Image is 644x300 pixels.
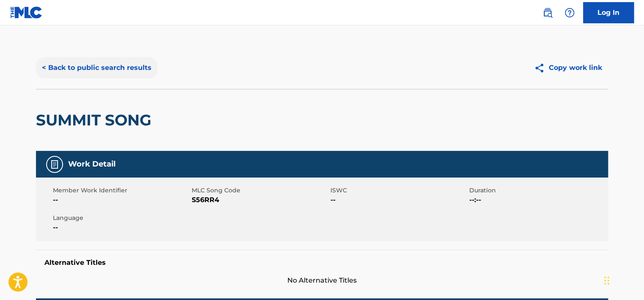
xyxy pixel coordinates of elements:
button: Copy work link [528,57,608,78]
span: -- [53,195,190,205]
a: Public Search [539,4,556,21]
button: < Back to public search results [36,57,157,78]
img: search [542,8,553,18]
div: চ্যাট উইজেট [602,259,644,300]
span: Language [53,214,190,222]
span: MLC Song Code [192,186,328,195]
span: -- [53,222,190,233]
span: Duration [469,186,606,195]
img: Work Detail [50,159,60,169]
img: help [564,8,575,18]
span: -- [330,195,467,205]
div: টেনে আনুন [604,268,609,293]
span: S56RR4 [192,195,328,205]
img: MLC Logo [10,6,43,19]
div: Help [561,4,578,21]
span: No Alternative Titles [36,275,608,286]
h2: SUMMIT SONG [36,111,156,130]
span: --:-- [469,195,606,205]
img: Copy work link [534,63,549,73]
h5: Work Detail [68,159,116,169]
h5: Alternative Titles [44,258,600,267]
span: Member Work Identifier [53,186,190,195]
a: Log In [583,2,634,23]
span: ISWC [330,186,467,195]
iframe: Chat Widget [602,259,644,300]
